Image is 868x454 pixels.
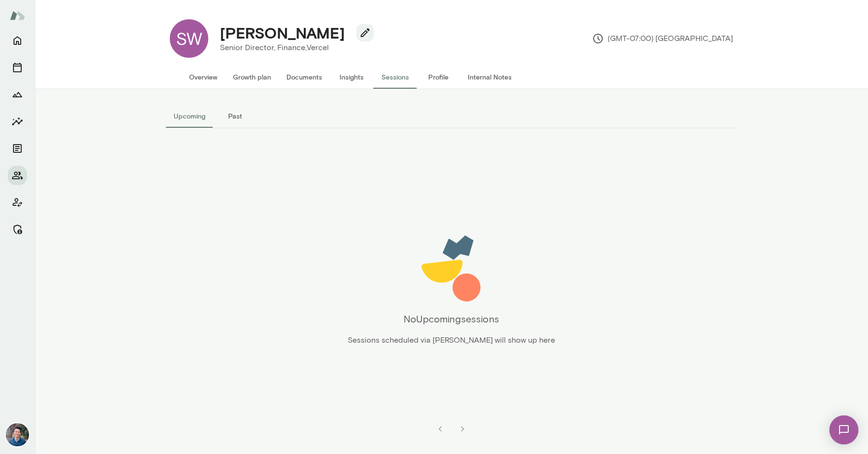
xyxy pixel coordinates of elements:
button: Profile [417,66,460,89]
button: Overview [181,66,225,89]
button: Insights [330,66,373,89]
button: Sessions [373,66,417,89]
div: SW [170,19,208,58]
button: Documents [279,66,330,89]
p: (GMT-07:00) [GEOGRAPHIC_DATA] [592,33,733,44]
img: Alex Yu [6,423,29,446]
button: Growth Plan [8,85,27,104]
button: Internal Notes [460,66,519,89]
button: Members [8,166,27,185]
button: Past [213,105,257,128]
button: Sessions [8,58,27,77]
button: Manage [8,220,27,239]
button: Insights [8,112,27,131]
img: Mento [10,6,25,25]
button: Documents [8,139,27,158]
button: Home [8,31,27,50]
button: Upcoming [166,105,213,128]
nav: pagination navigation [429,419,474,439]
h6: No Upcoming sessions [404,311,499,327]
button: Growth plan [225,66,279,89]
p: Senior Director, Finance, Vercel [220,42,366,53]
p: Sessions scheduled via [PERSON_NAME] will show up here [348,334,555,346]
div: pagination [166,412,737,439]
h4: [PERSON_NAME] [220,24,345,42]
button: Client app [8,193,27,212]
div: basic tabs example [166,105,737,128]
